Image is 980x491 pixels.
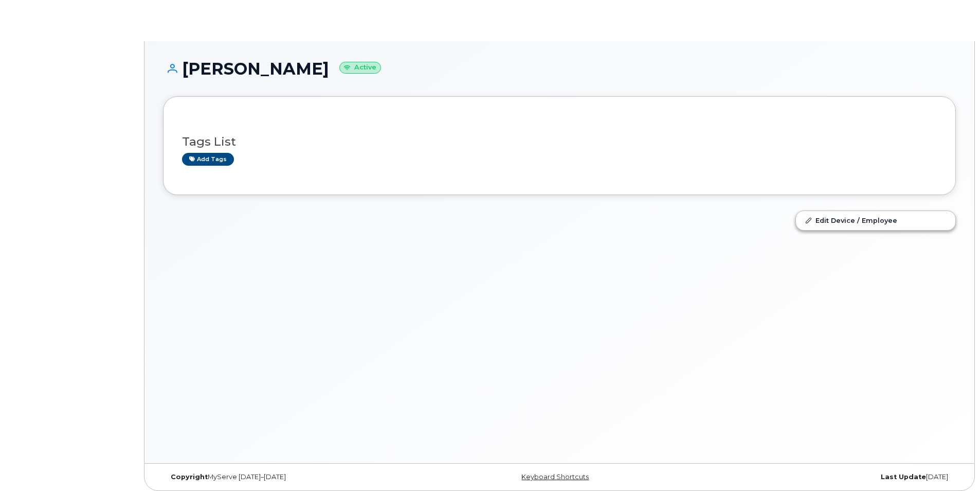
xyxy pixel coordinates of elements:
[171,473,208,481] strong: Copyright
[182,153,234,166] a: Add tags
[339,62,381,74] small: Active
[881,473,926,481] strong: Last Update
[521,473,589,481] a: Keyboard Shortcuts
[163,473,427,481] div: MyServe [DATE]–[DATE]
[182,135,937,148] h3: Tags List
[163,60,956,78] h1: [PERSON_NAME]
[692,473,956,481] div: [DATE]
[796,211,955,230] a: Edit Device / Employee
